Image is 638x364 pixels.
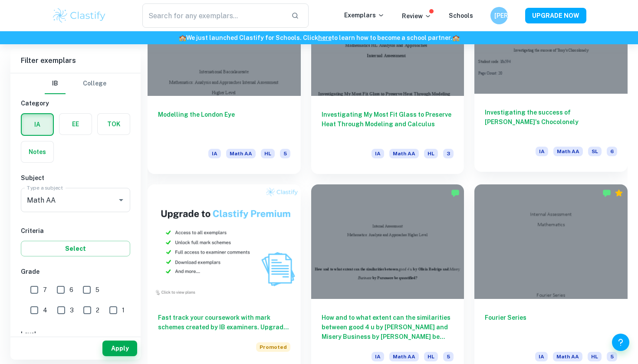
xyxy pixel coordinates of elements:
[602,189,611,197] img: Marked
[70,305,74,315] span: 3
[322,313,454,341] h6: How and to what extent can the similarities between good 4 u by [PERSON_NAME] and Misery Business...
[389,352,419,361] span: Math AA
[21,98,130,108] h6: Category
[83,73,106,94] button: College
[256,342,290,352] span: Promoted
[490,7,508,24] button: [PERSON_NAME]
[318,34,332,41] a: here
[2,33,636,43] h6: We just launched Clastify for Schools. Click to learn how to become a school partner.
[485,108,617,136] h6: Investigating the success of [PERSON_NAME]'s Chocolonely
[536,147,548,156] span: IA
[148,184,301,299] img: Thumbnail
[21,329,130,339] h6: Level
[21,267,130,276] h6: Grade
[372,149,384,158] span: IA
[69,285,73,295] span: 6
[424,352,438,361] span: HL
[179,34,186,41] span: 🏫
[102,341,137,356] button: Apply
[588,352,602,361] span: HL
[98,114,130,134] button: TOK
[43,305,47,315] span: 4
[449,12,473,19] a: Schools
[443,352,454,361] span: 5
[115,194,127,206] button: Open
[52,7,107,24] img: Clastify logo
[389,149,419,158] span: Math AA
[27,184,63,191] label: Type a subject
[142,3,284,28] input: Search for any exemplars...
[452,34,460,41] span: 🏫
[402,11,431,21] p: Review
[322,110,454,138] h6: Investigating My Most Fit Glass to Preserve Heat Through Modeling and Calculus
[43,285,47,295] span: 7
[607,147,617,156] span: 6
[372,352,384,361] span: IA
[588,147,602,156] span: SL
[485,313,617,341] h6: Fourier Series
[96,305,99,315] span: 2
[535,352,548,361] span: IA
[344,10,385,20] p: Exemplars
[615,189,623,197] div: Premium
[21,241,130,256] button: Select
[494,11,504,20] h6: [PERSON_NAME]
[158,110,290,138] h6: Modelling the London Eye
[451,189,460,197] img: Marked
[280,149,290,158] span: 5
[208,149,221,158] span: IA
[21,226,130,236] h6: Criteria
[59,114,92,134] button: EE
[122,305,125,315] span: 1
[45,73,106,94] div: Filter type choice
[10,49,141,73] h6: Filter exemplars
[21,173,130,183] h6: Subject
[443,149,454,158] span: 3
[95,285,99,295] span: 5
[226,149,256,158] span: Math AA
[553,147,583,156] span: Math AA
[525,8,586,23] button: UPGRADE NOW
[261,149,275,158] span: HL
[424,149,438,158] span: HL
[553,352,582,361] span: Math AA
[21,141,53,162] button: Notes
[607,352,617,361] span: 5
[45,73,66,94] button: IB
[158,313,290,332] h6: Fast track your coursework with mark schemes created by IB examiners. Upgrade now
[612,334,629,351] button: Help and Feedback
[22,114,53,135] button: IA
